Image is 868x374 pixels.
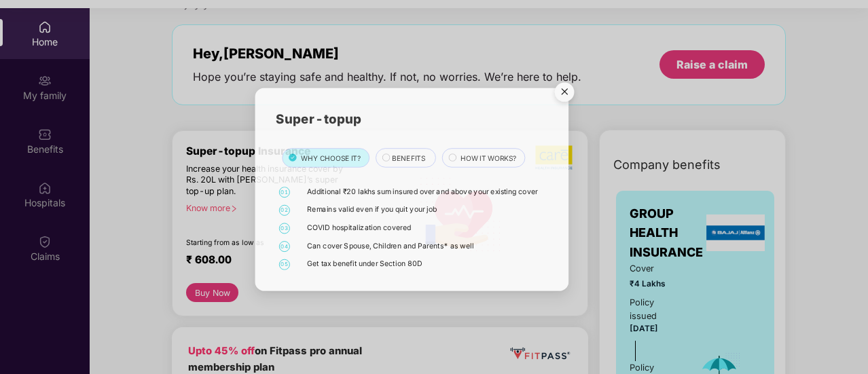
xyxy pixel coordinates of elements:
[281,96,587,119] h2: Super-topup
[285,204,297,217] span: 02
[285,265,297,278] span: 05
[285,225,297,237] span: 03
[285,245,297,257] span: 04
[285,184,297,196] span: 01
[587,60,625,98] img: svg+xml;base64,PHN2ZyB4bWxucz0iaHR0cDovL3d3dy53My5vcmcvMjAwMC9zdmciIHdpZHRoPSI1NiIgaGVpZ2h0PSI1Ni...
[309,145,376,157] span: WHY CHOOSE IT?
[317,204,584,217] div: Remains valid even if you quit your job
[317,245,584,257] div: Can cover Spouse, Children and Parents* as well
[587,60,623,96] button: Close
[317,265,584,278] div: Get tax benefit under Section 80D
[489,145,552,157] span: HOW IT WORKS?
[317,225,584,237] div: COVID hospitalization covered
[317,184,584,196] div: Additional ₹20 lakhs sum insured over and above your existing cover
[412,145,449,157] span: BENEFITS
